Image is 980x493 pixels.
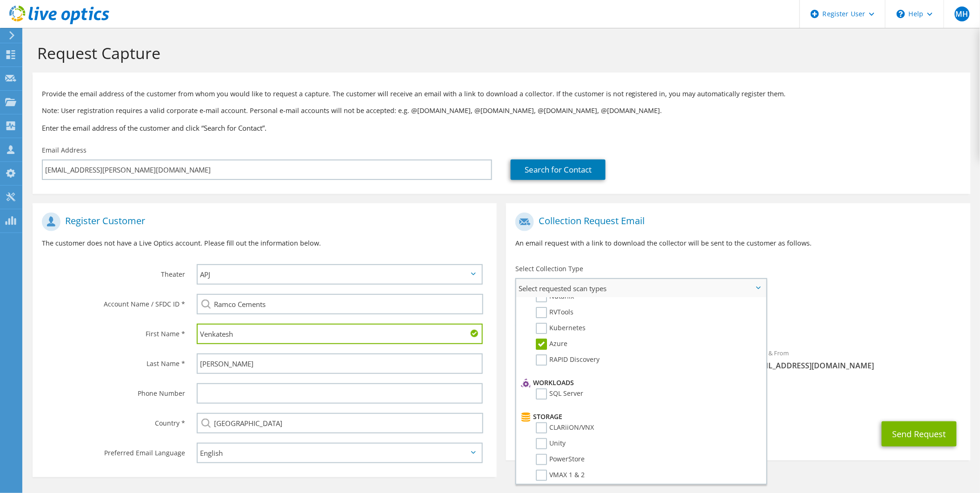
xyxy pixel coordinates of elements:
label: RAPID Discovery [536,354,600,366]
label: Phone Number [42,383,185,398]
div: To [506,343,738,375]
span: MH [955,7,970,21]
label: Azure [536,339,567,350]
button: Send Request [882,421,957,446]
a: Search for Contact [511,160,606,180]
div: CC & Reply To [506,380,970,412]
span: [EMAIL_ADDRESS][DOMAIN_NAME] [748,360,961,371]
label: SQL Server [536,388,583,400]
span: Select requested scan types [516,279,766,298]
label: Last Name * [42,353,185,368]
div: Requested Collections [506,301,970,339]
li: Storage [519,411,761,422]
p: An email request with a link to download the collector will be sent to the customer as follows. [515,238,961,248]
h1: Register Customer [42,213,483,231]
h3: Enter the email address of the customer and click “Search for Contact”. [42,123,961,133]
label: Theater [42,264,185,279]
p: The customer does not have a Live Optics account. Please fill out the information below. [42,238,487,248]
label: Email Address [42,146,87,155]
label: Unity [536,438,566,449]
h1: Request Capture [37,43,961,63]
label: First Name * [42,324,185,339]
li: Workloads [519,377,761,388]
label: PowerStore [536,454,585,465]
label: Account Name / SFDC ID * [42,294,185,309]
label: CLARiiON/VNX [536,422,594,433]
label: Country * [42,413,185,428]
label: RVTools [536,307,573,318]
svg: \n [897,10,905,18]
label: VMAX 1 & 2 [536,470,585,481]
label: Select Collection Type [515,264,583,273]
h1: Collection Request Email [515,213,956,231]
p: Provide the email address of the customer from whom you would like to request a capture. The cust... [42,89,961,99]
label: Kubernetes [536,323,586,334]
p: Note: User registration requires a valid corporate e-mail account. Personal e-mail accounts will ... [42,106,961,116]
div: Sender & From [739,343,971,375]
label: Preferred Email Language [42,443,185,458]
